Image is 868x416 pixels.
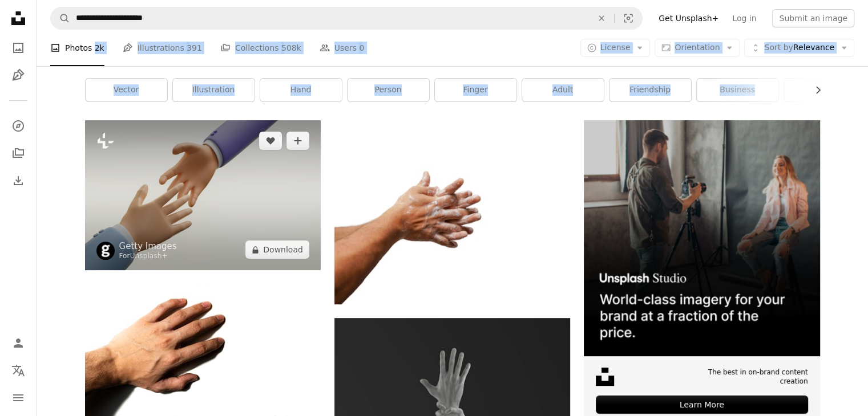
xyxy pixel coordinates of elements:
img: file-1715651741414-859baba4300dimage [584,120,819,356]
img: Business people reach out to help business people together Helping each other out of the economic... [85,120,321,270]
form: Find visuals sitewide [50,7,643,30]
span: 391 [187,42,202,54]
img: file-1631678316303-ed18b8b5cb9cimage [596,368,614,386]
span: License [600,43,631,52]
button: Search Unsplash [51,7,70,29]
span: 508k [281,42,301,54]
button: Submit an image [772,9,854,27]
a: Getty Images [119,240,177,252]
img: Go to Getty Images's profile [96,242,115,260]
a: adult [522,79,604,101]
button: Add to Collection [286,132,309,150]
a: Photos [7,36,30,59]
a: Business people reach out to help business people together Helping each other out of the economic... [85,190,321,200]
button: Orientation [655,39,740,57]
button: Language [7,359,30,382]
img: persons hand on white background [334,120,570,304]
a: finger [435,79,516,101]
img: persons left hand on white background [85,284,321,416]
button: Download [245,240,309,259]
button: License [580,39,651,57]
a: human [784,79,866,101]
a: Illustrations [7,64,30,87]
div: For [119,252,177,261]
a: Explore [7,115,30,137]
a: hand [260,79,342,101]
div: Learn More [596,395,808,414]
a: Log in / Sign up [7,332,30,354]
span: The best in on-brand content creation [678,368,808,387]
a: Unsplash+ [130,252,168,260]
a: vector [86,79,167,101]
button: Like [259,132,282,150]
a: friendship [609,79,691,101]
a: Home — Unsplash [7,7,30,32]
a: Collections [7,142,30,165]
a: persons hand on white background [334,207,570,217]
button: Sort byRelevance [744,39,854,57]
a: person [348,79,429,101]
span: 0 [359,42,364,54]
a: Users 0 [320,30,365,66]
button: Clear [589,7,614,29]
a: Collections 508k [220,30,301,66]
button: scroll list to the right [808,79,820,101]
span: Sort by [764,43,793,52]
a: Log in [725,9,763,27]
button: Visual search [615,7,642,29]
span: Orientation [675,43,720,52]
a: business [697,79,778,101]
a: Illustrations 391 [123,30,202,66]
a: grayscale photo of persons hand [334,378,570,389]
a: Download History [7,169,30,192]
a: illustration [173,79,255,101]
span: Relevance [764,42,834,54]
a: persons left hand on white background [85,345,321,355]
button: Menu [7,386,30,409]
a: Get Unsplash+ [652,9,725,27]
